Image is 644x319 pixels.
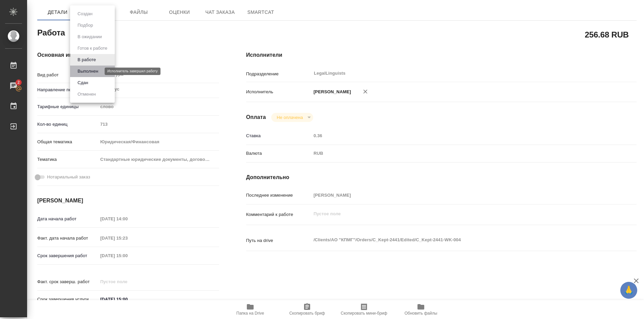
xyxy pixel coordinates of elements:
[76,68,100,75] button: Выполнен
[76,22,95,29] button: Подбор
[76,56,98,64] button: В работе
[76,10,94,18] button: Создан
[76,91,98,98] button: Отменен
[76,79,90,87] button: Сдан
[76,45,109,52] button: Готов к работе
[76,33,104,41] button: В ожидании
